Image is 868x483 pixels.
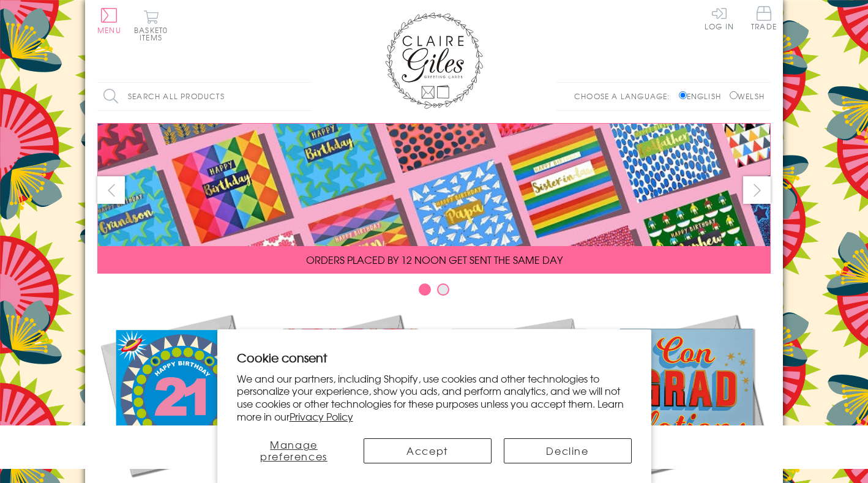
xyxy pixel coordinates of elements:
[504,438,632,463] button: Decline
[743,176,771,204] button: next
[140,24,168,43] span: 0 items
[237,372,632,423] p: We and our partners, including Shopify, use cookies and other technologies to personalize your ex...
[705,6,734,30] a: Log In
[97,8,121,34] button: Menu
[260,437,327,463] span: Manage preferences
[306,252,563,267] span: ORDERS PLACED BY 12 NOON GET SENT THE SAME DAY
[385,12,483,109] img: Claire Giles Greetings Cards
[751,6,777,30] span: Trade
[437,283,449,296] button: Carousel Page 2
[134,10,168,41] button: Basket0 items
[237,349,632,366] h2: Cookie consent
[97,176,125,204] button: prev
[730,91,738,99] input: Welsh
[679,91,687,99] input: English
[97,24,121,36] span: Menu
[751,6,777,32] a: Trade
[97,83,312,110] input: Search all products
[679,91,727,102] label: English
[364,438,492,463] button: Accept
[237,438,351,463] button: Manage preferences
[419,283,431,296] button: Carousel Page 1 (Current Slide)
[730,91,765,102] label: Welsh
[574,91,676,102] p: Choose a language:
[97,283,771,302] div: Carousel Pagination
[299,83,312,110] input: Search
[290,409,353,424] a: Privacy Policy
